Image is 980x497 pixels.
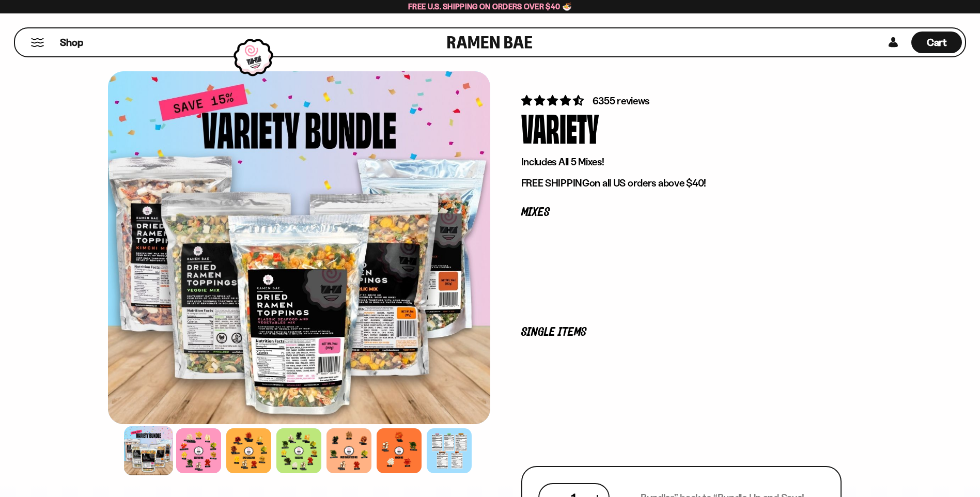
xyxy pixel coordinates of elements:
strong: FREE SHIPPING [521,177,589,189]
span: 6355 reviews [593,95,650,107]
button: Mobile Menu Trigger [30,38,44,47]
p: Mixes [521,208,842,218]
p: Single Items [521,328,842,337]
p: Includes All 5 Mixes! [521,156,842,168]
span: Shop [60,36,83,50]
a: Shop [60,32,83,53]
div: Cart [911,28,962,56]
div: Variety [521,108,599,147]
span: 4.63 stars [521,94,586,107]
span: Cart [927,36,947,49]
p: on all US orders above $40! [521,177,842,190]
span: Free U.S. Shipping on Orders over $40 🍜 [408,2,572,11]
